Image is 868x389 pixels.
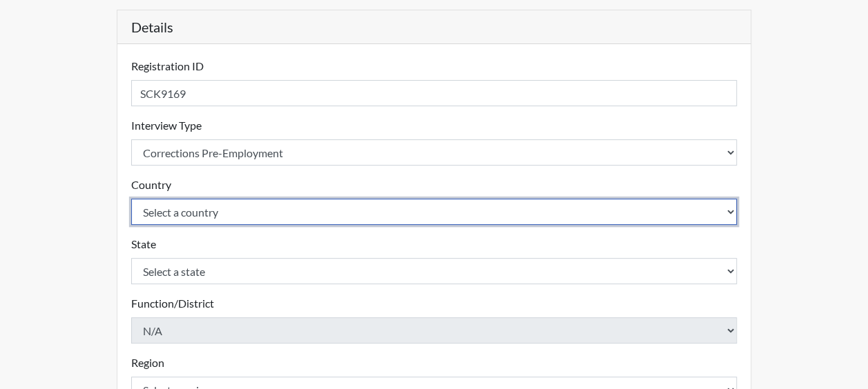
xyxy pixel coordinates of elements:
[131,117,202,134] label: Interview Type
[117,10,751,44] h5: Details
[131,236,156,252] label: State
[131,355,164,371] label: Region
[131,58,204,74] label: Registration ID
[131,295,214,312] label: Function/District
[131,80,737,106] input: Insert a Registration ID, which needs to be a unique alphanumeric value for each interviewee
[131,177,171,193] label: Country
